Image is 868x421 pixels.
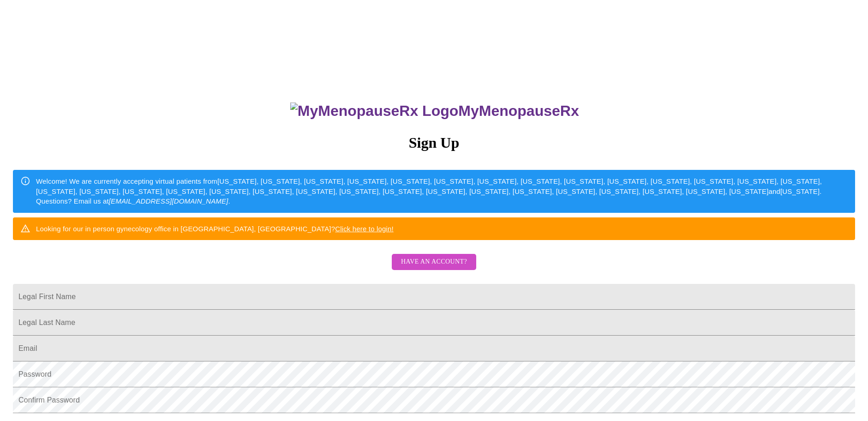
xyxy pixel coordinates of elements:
[13,134,855,151] h3: Sign Up
[14,102,856,120] h3: MyMenopauseRx
[109,197,228,205] em: [EMAIL_ADDRESS][DOMAIN_NAME]
[392,254,476,270] button: Have an account?
[401,256,467,268] span: Have an account?
[36,220,394,237] div: Looking for our in person gynecology office in [GEOGRAPHIC_DATA], [GEOGRAPHIC_DATA]?
[389,264,479,272] a: Have an account?
[290,102,458,120] img: MyMenopauseRx Logo
[335,225,394,233] a: Click here to login!
[36,173,848,210] div: Welcome! We are currently accepting virtual patients from [US_STATE], [US_STATE], [US_STATE], [US...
